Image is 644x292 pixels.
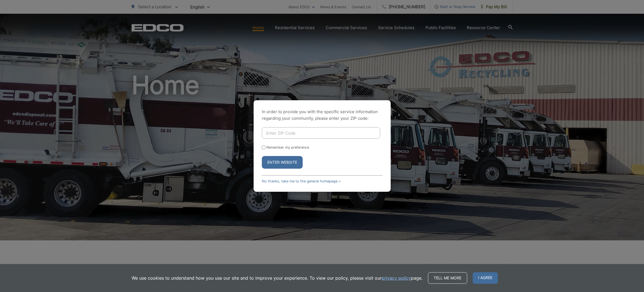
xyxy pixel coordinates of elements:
span: I agree [473,272,498,284]
button: Enter Website [262,156,303,169]
p: In order to provide you with the specific service information regarding your community, please en... [262,109,382,122]
input: Enter ZIP Code [262,127,380,139]
a: No thanks, take me to the general homepage > [262,179,341,183]
a: Tell me more [428,272,467,284]
label: Remember my preference [266,145,309,149]
a: privacy policy [382,275,411,281]
p: We use cookies to understand how you use our site and to improve your experience. To view our pol... [132,275,422,281]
